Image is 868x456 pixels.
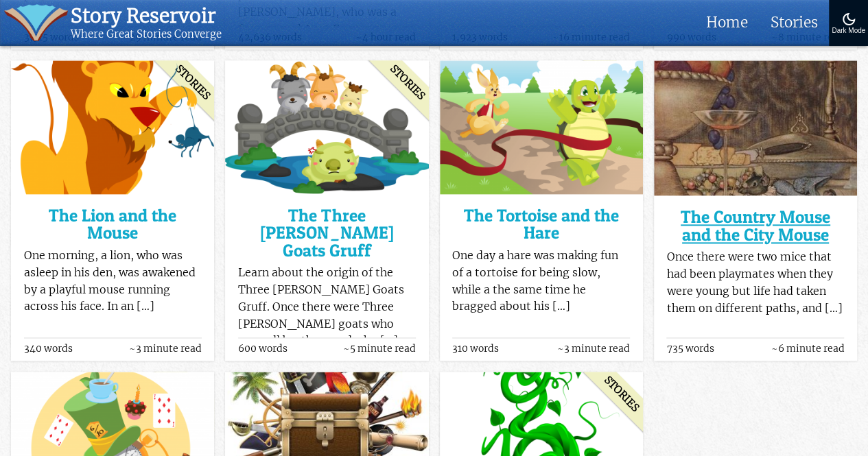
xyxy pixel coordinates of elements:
p: One day a hare was making fun of a tortoise for being slow, while a the same time he bragged abou... [452,248,630,315]
img: The Country Mouse and the City Mouse [654,60,857,195]
span: 340 words [24,344,73,354]
span: ~3 minute read [129,344,202,354]
p: One morning, a lion, who was asleep in his den, was awakened by a playful mouse running across hi... [24,248,202,315]
a: The Country Mouse and the City Mouse [666,208,844,243]
a: The Three [PERSON_NAME] Goats Gruff [238,207,416,259]
div: Dark Mode [832,27,865,35]
span: ~6 minute read [771,344,844,354]
div: Story Reservoir [71,4,222,28]
div: Where Great Stories Converge [71,28,222,41]
img: Turn On Dark Mode [841,11,857,27]
span: 600 words [238,344,288,354]
p: Learn about the origin of the Three [PERSON_NAME] Goats Gruff. Once there were Three [PERSON_NAME... [238,265,416,350]
span: ~3 minute read [557,344,630,354]
span: 735 words [666,344,714,354]
a: The Lion and the Mouse [24,207,202,242]
img: The Tortoise and the Hare [440,60,643,194]
span: 310 words [452,344,499,354]
img: The Lion and the Mouse [11,60,214,194]
img: icon of book with waver spilling out. [4,4,68,41]
span: ~5 minute read [343,344,416,354]
a: The Tortoise and the Hare [452,207,630,242]
p: Once there were two mice that had been playmates when they were young but life had taken them on ... [666,249,844,317]
img: The Three Billy Goats Gruff [225,60,428,194]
